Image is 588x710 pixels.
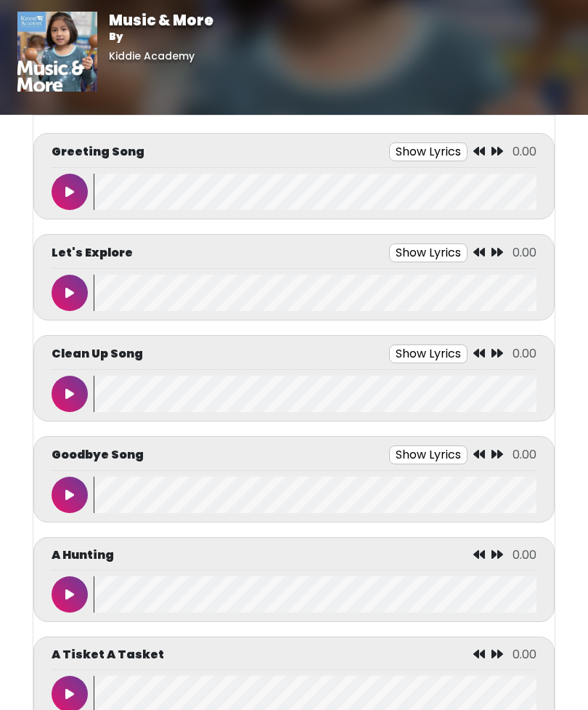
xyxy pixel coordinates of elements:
h1: Music & More [109,12,213,29]
span: 0.00 [513,345,536,362]
button: Show Lyrics [389,142,467,161]
p: By [109,29,213,44]
span: 0.00 [513,244,536,261]
h6: Kiddie Academy [109,50,213,62]
img: 01vrkzCYTteBT1eqlInO [17,12,97,92]
span: 0.00 [513,546,536,563]
span: 0.00 [513,646,536,663]
button: Show Lyrics [389,445,467,464]
p: A Tisket A Tasket [52,646,164,663]
button: Show Lyrics [389,243,467,262]
span: 0.00 [513,446,536,463]
p: A Hunting [52,546,114,564]
p: Let's Explore [52,244,133,262]
span: 0.00 [513,143,536,160]
p: Greeting Song [52,143,144,161]
p: Clean Up Song [52,345,143,363]
button: Show Lyrics [389,344,467,363]
p: Goodbye Song [52,446,144,464]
